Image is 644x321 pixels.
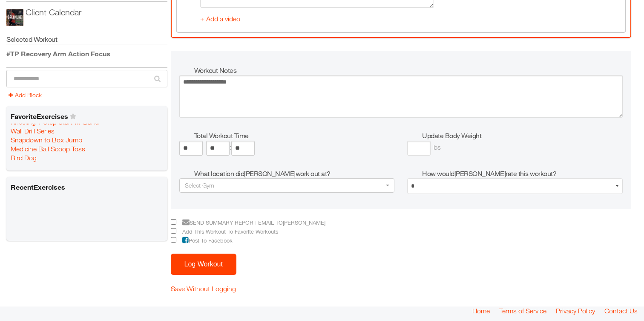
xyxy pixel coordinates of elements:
[11,127,55,135] a: Wall Drill Series
[11,153,37,162] a: Bird Dog
[472,307,490,315] a: Home
[432,143,441,151] span: lbs
[11,145,85,153] a: Medicine Ball Scoop Toss
[6,35,167,44] h5: Selected Workout
[9,180,165,194] h6: Recent Exercises
[200,15,240,23] a: + Add a video
[9,110,165,123] h6: Favorite Exercises
[194,169,395,178] h5: What location did [PERSON_NAME] work out at?
[9,91,42,98] a: Add Block
[171,219,176,225] input: Send summary report email to[PERSON_NAME]
[422,131,623,140] h5: Update Body Weight
[194,131,395,140] h5: Total Workout Time
[230,143,231,151] span: :
[26,6,81,19] div: Client Calendar
[604,307,638,315] a: Contact Us
[171,254,236,275] button: Log Workout
[194,66,623,75] h5: Workout Notes
[171,285,236,292] a: Save Without Logging
[178,220,325,226] span: Send summary report email to [PERSON_NAME]
[178,237,233,244] span: Post To Facebook
[556,307,595,315] a: Privacy Policy
[422,169,623,178] h5: How would [PERSON_NAME] rate this workout?
[185,182,214,189] span: Select Gym
[171,237,176,243] input: Post To Facebook
[499,307,546,315] a: Terms of Service
[11,136,82,144] a: Snapdown to Box Jump
[6,49,167,59] div: #TP Recovery Arm Action Focus
[6,9,23,26] img: ios_large.PNG
[171,228,176,234] input: Add This Workout To Favorite Workouts
[178,228,278,235] span: Add This Workout To Favorite Workouts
